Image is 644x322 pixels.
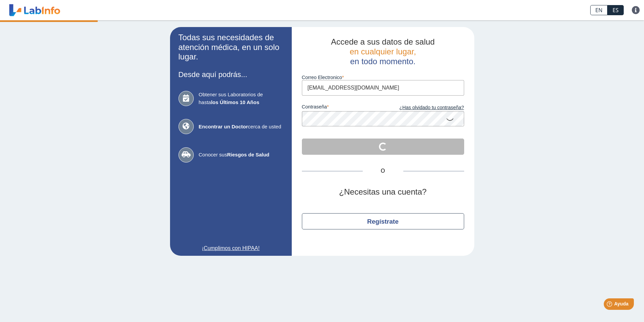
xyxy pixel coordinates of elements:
[383,104,464,112] a: ¿Has olvidado tu contraseña?
[199,151,283,159] span: Conocer sus
[331,37,435,46] span: Accede a sus datos de salud
[178,244,283,252] a: ¡Cumplimos con HIPAA!
[199,123,283,131] span: cerca de usted
[302,75,464,80] label: Correo Electronico
[302,213,464,229] button: Regístrate
[302,187,464,197] h2: ¿Necesitas una cuenta?
[211,99,259,105] b: los Últimos 10 Años
[350,47,416,56] span: en cualquier lugar,
[584,296,637,315] iframe: Help widget launcher
[590,5,607,15] a: EN
[363,167,403,175] span: O
[607,5,624,15] a: ES
[199,124,248,129] b: Encontrar un Doctor
[178,70,283,79] h3: Desde aquí podrás...
[199,91,283,106] span: Obtener sus Laboratorios de hasta
[178,33,283,62] h2: Todas sus necesidades de atención médica, en un solo lugar.
[350,57,415,66] span: en todo momento.
[302,104,383,112] label: contraseña
[227,152,269,157] b: Riesgos de Salud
